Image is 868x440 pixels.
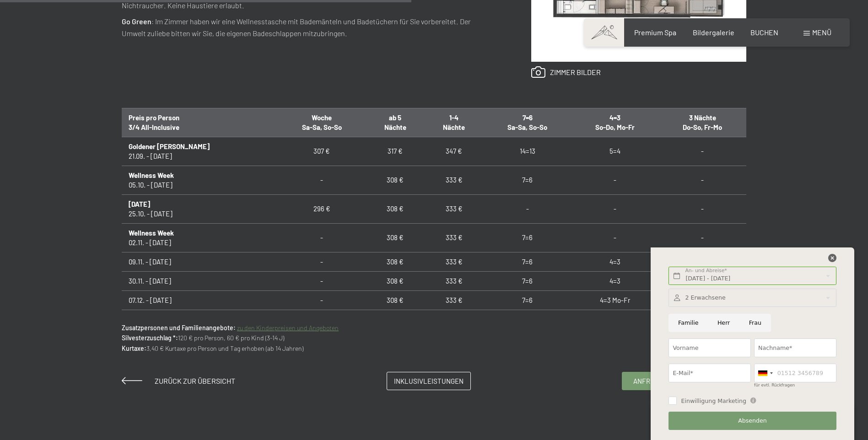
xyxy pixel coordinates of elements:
td: 7=6 [483,223,571,252]
td: 333 € [425,271,483,290]
th: 7=6 [483,108,571,137]
b: [DATE] [129,200,150,208]
a: Bildergalerie [693,28,734,37]
th: 4=3 [571,108,659,137]
div: Germany (Deutschland): +49 [755,364,776,382]
span: Sa-Sa, So-So [302,123,342,131]
td: 21.09. - [DATE] [122,137,278,166]
td: 7=6 [483,271,571,290]
td: - [483,194,571,223]
td: 7=6 [483,310,571,329]
td: 317 € [366,137,424,166]
button: Absenden [669,412,836,430]
b: Goldener [PERSON_NAME] [129,142,210,150]
td: - [278,166,366,194]
span: Absenden [738,417,767,425]
a: Anfragen [622,372,679,390]
td: 333 € [425,166,483,194]
td: 333 € [425,252,483,271]
td: 308 € [366,290,424,310]
span: Sa-Sa, So-So [507,123,547,131]
span: Zurück zur Übersicht [155,376,235,385]
span: Preis pro Person [129,113,179,122]
th: ab 5 [366,108,424,137]
td: 296 € [278,194,366,223]
td: 4=3 [571,271,659,290]
td: 308 € [366,223,424,252]
td: 333 € [425,310,483,329]
th: 3 Nächte [659,108,746,137]
td: - [571,194,659,223]
td: 4=3 [571,310,659,329]
td: 308 € [366,310,424,329]
td: - [278,271,366,290]
a: Zurück zur Übersicht [122,376,235,385]
b: Wellness Week [129,229,174,237]
span: Nächte [384,123,406,131]
td: 25.10. - [DATE] [122,194,278,223]
td: 14.12. - [DATE] [122,310,278,329]
strong: Silvesterzuschlag *: [122,334,178,342]
strong: Go Green [122,17,151,26]
td: 308 € [366,166,424,194]
td: 4=3 [571,252,659,271]
td: 4=3 Mo-Fr [571,290,659,310]
span: Nächte [443,123,465,131]
td: - [659,223,746,252]
span: Do-So, Fr-Mo [683,123,722,131]
td: 30.11. - [DATE] [122,271,278,290]
td: 333 € [425,290,483,310]
td: 14=13 [483,137,571,166]
td: 308 € [366,252,424,271]
span: Menü [812,28,831,37]
p: : Im Zimmer haben wir eine Wellnesstasche mit Bademänteln und Badetüchern für Sie vorbereitet. De... [122,16,495,39]
th: Woche [278,108,366,137]
label: für evtl. Rückfragen [754,383,795,387]
span: Einwilligung Marketing [681,397,746,405]
td: - [278,223,366,252]
td: - [278,310,366,329]
span: Anfragen [633,376,668,386]
td: 02.11. - [DATE] [122,223,278,252]
td: 307 € [278,137,366,166]
td: 5=4 [571,137,659,166]
td: - [659,194,746,223]
td: - [278,252,366,271]
a: BUCHEN [750,28,778,37]
td: 7=6 [483,290,571,310]
td: 05.10. - [DATE] [122,166,278,194]
td: 308 € [366,271,424,290]
td: 308 € [366,194,424,223]
a: zu den Kinderpreisen und Angeboten [237,324,339,332]
td: - [571,223,659,252]
td: 07.12. - [DATE] [122,290,278,310]
td: 09.11. - [DATE] [122,252,278,271]
th: 1-4 [425,108,483,137]
p: 120 € pro Person, 60 € pro Kind (3-14 J) 3,40 € Kurtaxe pro Person und Tag erhoben (ab 14 Jahren) [122,323,746,354]
a: Premium Spa [634,28,676,37]
span: 3/4 All-Inclusive [129,123,179,131]
strong: Kurtaxe: [122,344,146,352]
strong: Zusatzpersonen und Familienangebote: [122,324,236,332]
td: - [659,137,746,166]
input: 01512 3456789 [754,364,836,382]
b: Wellness Week [129,171,174,179]
td: - [278,290,366,310]
td: - [659,166,746,194]
a: Inklusivleistungen [387,372,470,390]
td: 347 € [425,137,483,166]
td: 7=6 [483,166,571,194]
td: 333 € [425,194,483,223]
td: 333 € [425,223,483,252]
td: - [571,166,659,194]
td: 7=6 [483,252,571,271]
span: Inklusivleistungen [394,376,464,386]
span: So-Do, Mo-Fr [595,123,635,131]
